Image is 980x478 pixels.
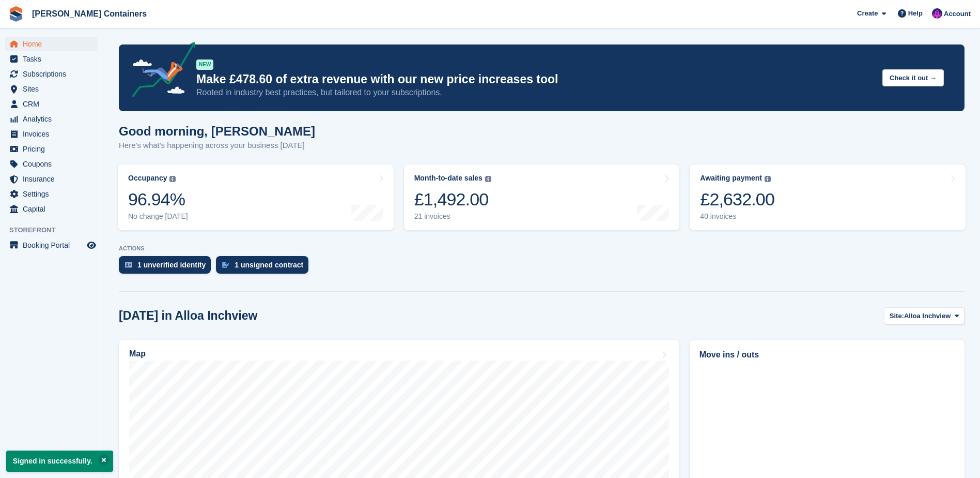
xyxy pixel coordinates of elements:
a: [PERSON_NAME] Containers [28,5,151,22]
div: Month-to-date sales [414,174,483,183]
a: menu [5,67,98,81]
button: Site: Alloa Inchview [884,307,965,324]
button: Check it out → [882,69,944,86]
img: icon-info-grey-7440780725fd019a000dd9b08b2336e03edf1995a4989e88bcd33f0948082b44.svg [765,176,771,182]
p: Make £478.60 of extra revenue with our new price increases tool [196,72,874,87]
div: NEW [196,59,213,70]
span: Tasks [23,52,85,66]
span: Alloa Inchview [904,311,951,321]
h2: Move ins / outs [699,349,955,361]
a: menu [5,238,98,252]
a: Month-to-date sales £1,492.00 21 invoices [404,165,680,230]
img: stora-icon-8386f47178a22dfd0bd8f6a31ec36ba5ce8667c1dd55bd0f319d3a0aa187defe.svg [8,6,24,22]
h1: Good morning, [PERSON_NAME] [119,124,315,138]
a: menu [5,37,98,51]
span: Help [908,8,923,19]
img: contract_signature_icon-13c848040528278c33f63329250d36e43548de30e8caae1d1a13099fd9432cc5.svg [222,262,229,268]
span: Sites [23,82,85,96]
img: icon-info-grey-7440780725fd019a000dd9b08b2336e03edf1995a4989e88bcd33f0948082b44.svg [169,176,176,182]
span: Home [23,37,85,51]
p: Rooted in industry best practices, but tailored to your subscriptions. [196,87,874,98]
p: ACTIONS [119,245,965,252]
span: Storefront [9,225,103,235]
h2: Map [129,349,146,358]
a: menu [5,82,98,96]
a: menu [5,142,98,156]
span: Coupons [23,157,85,171]
span: Settings [23,187,85,201]
img: icon-info-grey-7440780725fd019a000dd9b08b2336e03edf1995a4989e88bcd33f0948082b44.svg [485,176,491,182]
a: Occupancy 96.94% No change [DATE] [118,165,394,230]
a: Preview store [85,239,98,251]
span: Subscriptions [23,67,85,81]
span: Pricing [23,142,85,156]
span: Invoices [23,127,85,141]
a: menu [5,127,98,141]
a: Awaiting payment £2,632.00 40 invoices [690,165,966,230]
span: Site: [890,311,904,321]
span: Analytics [23,112,85,126]
a: menu [5,187,98,201]
h2: [DATE] in Alloa Inchview [119,309,257,323]
a: menu [5,157,98,171]
div: £1,492.00 [414,189,491,210]
div: 96.94% [128,189,188,210]
a: menu [5,52,98,66]
div: 21 invoices [414,212,491,221]
span: Booking Portal [23,238,85,252]
img: price-adjustments-announcement-icon-8257ccfd72463d97f412b2fc003d46551f7dbcb40ab6d574587a9cd5c0d94... [123,42,196,101]
a: 1 unsigned contract [216,256,314,279]
div: 40 invoices [700,212,774,221]
div: No change [DATE] [128,212,188,221]
div: Awaiting payment [700,174,762,183]
span: Account [944,9,971,19]
div: 1 unverified identity [137,261,206,269]
div: Occupancy [128,174,167,183]
img: Claire Wilson [932,8,942,19]
div: 1 unsigned contract [235,261,303,269]
p: Here's what's happening across your business [DATE] [119,140,315,152]
span: CRM [23,97,85,111]
a: menu [5,97,98,111]
a: menu [5,112,98,126]
a: menu [5,202,98,216]
div: £2,632.00 [700,189,774,210]
span: Create [857,8,878,19]
span: Capital [23,202,85,216]
a: 1 unverified identity [119,256,216,279]
img: verify_identity-adf6edd0f0f0b5bbfe63781bf79b02c33cf7c696d77639b501bdc392416b5a36.svg [125,262,132,268]
span: Insurance [23,172,85,186]
p: Signed in successfully. [6,451,113,472]
a: menu [5,172,98,186]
